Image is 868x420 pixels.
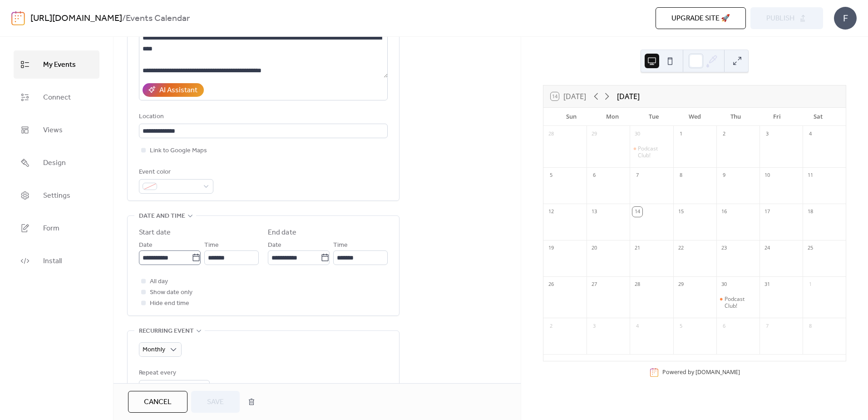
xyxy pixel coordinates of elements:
[14,181,99,210] a: Settings
[11,11,25,25] img: logo
[139,111,386,122] div: Location
[14,149,99,177] a: Design
[676,207,686,217] div: 15
[676,170,686,180] div: 8
[676,243,686,253] div: 22
[676,321,686,331] div: 5
[756,108,798,126] div: Fri
[617,91,640,102] div: [DATE]
[589,129,599,139] div: 29
[14,247,99,275] a: Install
[14,50,99,79] a: My Events
[204,240,219,251] span: Time
[43,58,76,72] span: My Events
[589,321,599,331] div: 3
[805,129,815,139] div: 4
[805,321,815,331] div: 8
[333,240,348,251] span: Time
[834,7,857,30] div: F
[762,129,772,139] div: 3
[150,145,207,156] span: Link to Google Maps
[719,129,729,139] div: 2
[633,108,674,126] div: Tue
[144,397,172,408] span: Cancel
[632,129,642,139] div: 30
[43,90,71,105] span: Connect
[695,369,740,376] a: [DOMAIN_NAME]
[632,207,642,217] div: 14
[122,10,126,27] b: /
[126,10,190,27] b: Events Calendar
[546,280,556,290] div: 26
[632,243,642,253] div: 21
[762,207,772,217] div: 17
[551,108,592,126] div: Sun
[546,321,556,331] div: 2
[268,240,281,251] span: Date
[589,243,599,253] div: 20
[638,145,669,159] div: Podcast Club!
[797,108,838,126] div: Sat
[589,280,599,290] div: 27
[592,108,633,126] div: Mon
[43,156,66,170] span: Design
[716,295,759,310] div: Podcast Club!
[139,368,208,379] div: Repeat every
[725,295,756,310] div: Podcast Club!
[128,391,187,413] button: Cancel
[546,170,556,180] div: 5
[14,214,99,242] a: Form
[546,207,556,217] div: 12
[143,344,165,356] span: Monthly
[589,207,599,217] div: 13
[139,240,153,251] span: Date
[159,85,197,96] div: AI Assistant
[805,243,815,253] div: 25
[719,207,729,217] div: 16
[762,243,772,253] div: 24
[632,170,642,180] div: 7
[150,298,189,309] span: Hide end time
[662,369,740,376] div: Powered by
[805,170,815,180] div: 11
[14,83,99,111] a: Connect
[139,326,194,337] span: Recurring event
[632,321,642,331] div: 4
[676,129,686,139] div: 1
[139,167,212,178] div: Event color
[715,108,756,126] div: Thu
[30,10,122,27] a: [URL][DOMAIN_NAME]
[546,243,556,253] div: 19
[805,207,815,217] div: 18
[43,123,63,138] span: Views
[632,280,642,290] div: 28
[656,7,746,29] button: Upgrade site 🚀
[762,170,772,180] div: 10
[589,170,599,180] div: 6
[143,83,204,97] button: AI Assistant
[762,321,772,331] div: 7
[546,129,556,139] div: 28
[719,243,729,253] div: 23
[268,227,296,238] div: End date
[805,280,815,290] div: 1
[150,287,192,298] span: Show date only
[674,108,715,126] div: Wed
[150,276,168,287] span: All day
[676,280,686,290] div: 29
[630,145,673,159] div: Podcast Club!
[719,170,729,180] div: 9
[762,280,772,290] div: 31
[719,280,729,290] div: 30
[43,254,62,269] span: Install
[43,221,59,236] span: Form
[671,13,730,24] span: Upgrade site 🚀
[139,211,185,222] span: Date and time
[139,227,171,238] div: Start date
[43,189,70,203] span: Settings
[14,116,99,144] a: Views
[719,321,729,331] div: 6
